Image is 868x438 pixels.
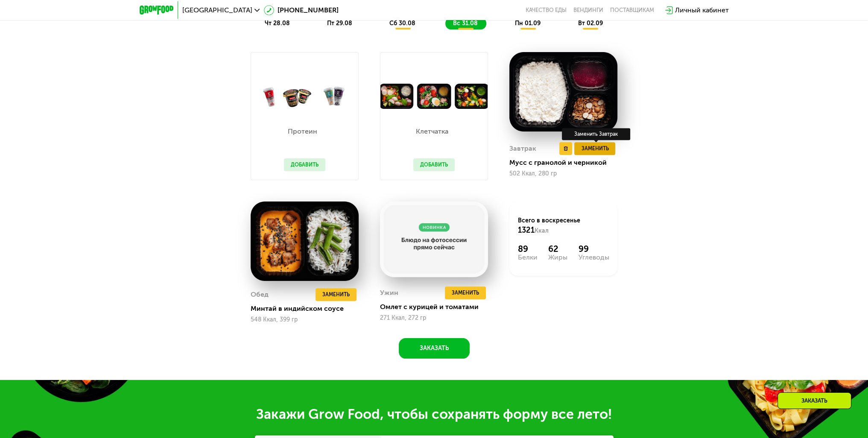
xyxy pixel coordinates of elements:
div: Обед [251,288,269,301]
div: Мусс с гранолой и черникой [509,158,624,167]
p: Клетчатка [413,128,450,135]
span: чт 28.08 [265,20,290,27]
span: Заменить [322,290,350,299]
button: Добавить [413,158,455,171]
button: Заказать [399,338,470,359]
span: Заменить [581,144,608,153]
div: 502 Ккал, 280 гр [509,170,617,177]
p: Протеин [284,128,321,135]
a: [PHONE_NUMBER] [264,5,339,15]
span: Ккал [535,227,549,234]
span: [GEOGRAPHIC_DATA] [182,7,252,14]
div: 99 [578,244,609,254]
div: Углеводы [578,254,609,261]
span: сб 30.08 [389,20,415,27]
div: Жиры [548,254,567,261]
div: 548 Ккал, 399 гр [251,316,359,323]
div: Ужин [380,286,398,299]
div: 62 [548,244,567,254]
span: вт 02.09 [578,20,602,27]
span: вс 31.08 [453,20,478,27]
a: Качество еды [526,7,567,14]
div: Белки [518,254,538,261]
span: пт 29.08 [327,20,352,27]
div: 89 [518,244,538,254]
div: 271 Ккал, 272 гр [380,315,488,321]
button: Заменить [445,286,486,299]
div: Личный кабинет [675,5,729,15]
span: пн 01.09 [515,20,541,27]
div: Омлет с курицей и томатами [380,303,495,311]
a: Вендинги [573,7,603,14]
div: Завтрак [509,142,536,155]
span: 1321 [518,225,535,235]
span: Заменить [452,289,479,297]
div: Заказать [777,392,851,409]
div: Всего в воскресенье [518,216,609,235]
div: Заменить Завтрак [562,128,630,140]
div: Минтай в индийском соусе [251,304,365,313]
button: Заменить [574,142,615,155]
button: Добавить [284,158,325,171]
button: Заменить [316,288,357,301]
div: поставщикам [610,7,654,14]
